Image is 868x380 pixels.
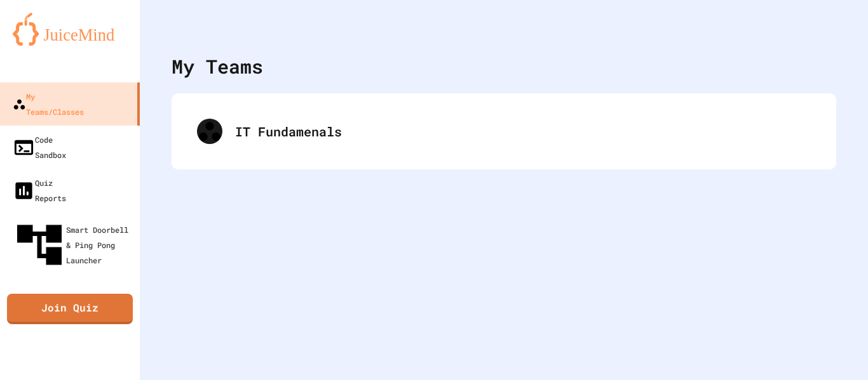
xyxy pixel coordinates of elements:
[13,89,84,119] div: My Teams/Classes
[184,106,824,157] div: IT Fundamenals
[13,175,66,206] div: Quiz Reports
[7,294,133,324] a: Join Quiz
[235,122,811,141] div: IT Fundamenals
[13,218,135,272] div: Smart Doorbell & Ping Pong Launcher
[13,13,127,46] img: logo-orange.svg
[172,52,263,81] div: My Teams
[13,132,66,162] div: Code Sandbox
